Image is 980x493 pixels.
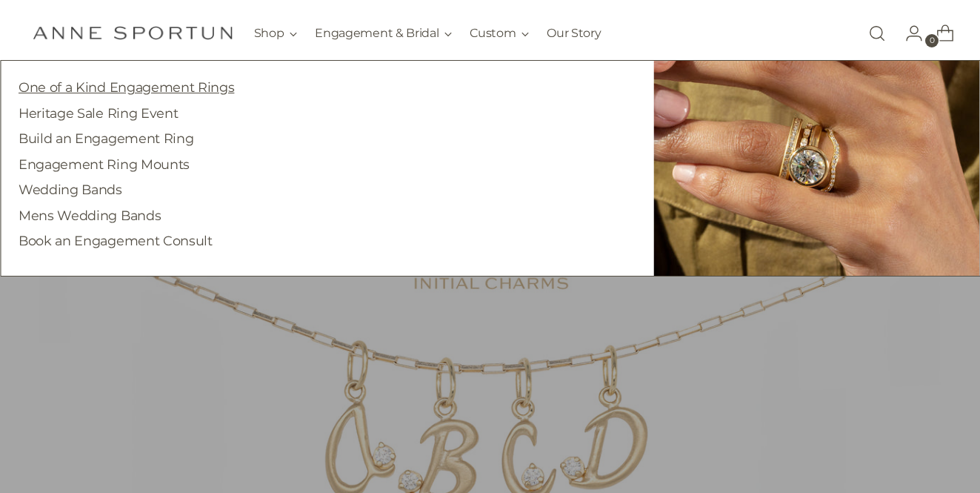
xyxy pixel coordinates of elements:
a: Open cart modal [924,19,954,48]
a: Go to the account page [893,19,923,48]
button: Shop [254,17,298,50]
a: Open search modal [862,19,892,48]
a: Our Story [547,17,601,50]
button: Engagement & Bridal [315,17,452,50]
span: 0 [925,34,939,47]
button: Custom [470,17,529,50]
a: Anne Sportun Fine Jewellery [33,26,233,40]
